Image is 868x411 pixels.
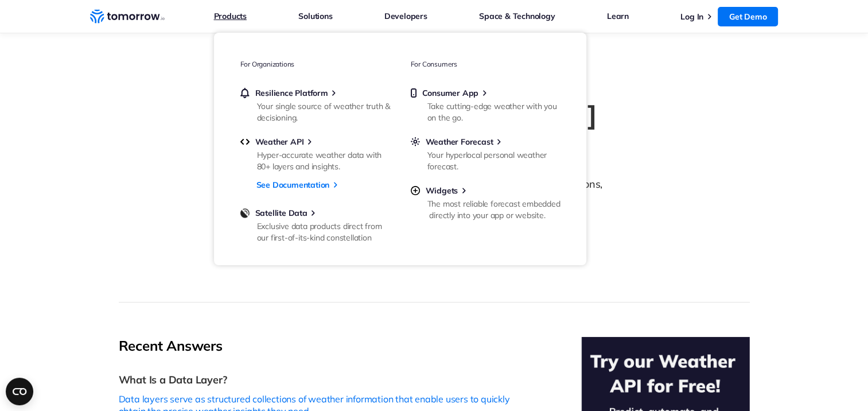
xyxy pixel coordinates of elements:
[427,149,561,172] div: Your hyperlocal personal weather forecast.
[607,9,629,24] a: Learn
[426,185,458,196] span: Widgets
[422,88,479,98] span: Consumer App
[411,185,560,219] a: WidgetsThe most reliable forecast embedded directly into your app or website.
[427,100,561,123] div: Take cutting-edge weather with you on the go.
[479,9,555,24] a: Space & Technology
[257,100,391,123] div: Your single source of weather truth & decisioning.
[257,149,391,172] div: Hyper-accurate weather data with 80+ layers and insights.
[426,137,493,147] span: Weather Forecast
[240,208,390,241] a: Satellite DataExclusive data products direct from our first-of-its-kind constellation
[255,208,308,218] span: Satellite Data
[214,9,247,24] a: Products
[240,88,250,98] img: bell.svg
[257,220,391,243] div: Exclusive data products direct from our first-of-its-kind constellation
[90,8,165,25] a: Home link
[427,198,561,221] div: The most reliable forecast embedded directly into your app or website.
[411,137,560,170] a: Weather ForecastYour hyperlocal personal weather forecast.
[119,337,512,355] h2: Recent Answers
[256,177,330,192] a: See Documentation
[119,373,512,386] h3: What Is a Data Layer?
[411,88,560,121] a: Consumer AppTake cutting-edge weather with you on the go.
[384,9,427,24] a: Developers
[680,11,703,22] a: Log In
[6,378,33,405] button: Open CMP widget
[240,137,250,147] img: api.svg
[298,9,332,24] a: Solutions
[411,185,420,196] img: plus-circle.svg
[240,57,390,72] h3: For Organizations
[718,7,778,26] a: Get Demo
[411,137,420,147] img: sun.svg
[240,208,250,218] img: satellite-data-menu.png
[240,137,390,170] a: Weather APIHyper-accurate weather data with 80+ layers and insights.
[255,137,304,147] span: Weather API
[411,88,417,98] img: mobile.svg
[240,88,390,121] a: Resilience PlatformYour single source of weather truth & decisioning.
[411,57,560,72] h3: For Consumers
[255,88,328,98] span: Resilience Platform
